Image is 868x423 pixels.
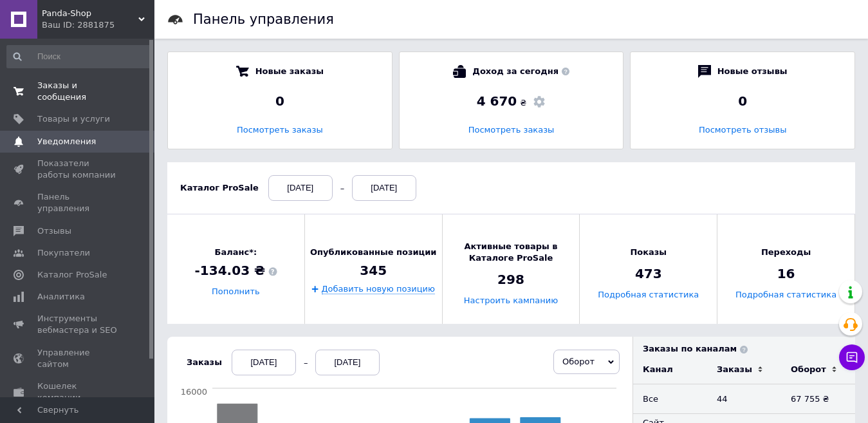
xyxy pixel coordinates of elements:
[180,182,259,194] div: Каталог ProSale
[37,113,110,125] span: Товары и услуги
[37,347,119,370] span: Управление сайтом
[195,247,277,258] span: Баланс*:
[707,384,781,414] td: 44
[195,262,277,280] span: -134.03 ₴
[633,355,707,384] td: Канал
[212,287,260,297] a: Пополнить
[468,125,555,135] a: Посмотреть заказы
[630,247,667,258] span: Показы
[37,381,119,404] span: Кошелек компании
[464,296,558,306] a: Настроить кампанию
[37,80,119,103] span: Заказы и сообщения
[232,350,296,375] div: [DATE]
[37,136,96,147] span: Уведомления
[321,284,435,294] a: Добавить новую позицию
[181,92,379,110] div: 0
[477,93,517,109] span: 4 670
[255,65,324,78] span: Новые заказы
[37,313,119,336] span: Инструменты вебмастера и SEO
[352,175,416,201] div: [DATE]
[633,384,707,414] td: Все
[643,343,855,355] div: Заказы по каналам
[37,269,107,281] span: Каталог ProSale
[791,364,826,375] div: Оборот
[268,175,333,201] div: [DATE]
[497,271,524,289] span: 298
[37,291,85,303] span: Аналитика
[777,265,795,283] span: 16
[443,241,580,264] span: Активные товары в Каталоге ProSale
[635,265,662,283] span: 473
[520,97,526,109] span: ₴
[237,125,323,135] a: Посмотреть заказы
[37,247,90,259] span: Покупатели
[781,384,855,414] td: 67 755 ₴
[562,357,595,366] span: Оборот
[472,65,569,78] span: Доход за сегодня
[643,92,842,110] div: 0
[360,261,387,279] span: 345
[735,290,836,300] a: Подробная статистика
[6,45,152,68] input: Поиск
[193,12,334,27] h1: Панель управления
[598,290,699,300] a: Подробная статистика
[42,8,138,19] span: Panda-Shop
[839,344,865,370] button: Чат с покупателем
[315,350,380,375] div: [DATE]
[37,225,71,237] span: Отзывы
[310,247,436,258] span: Опубликованные позиции
[187,357,222,368] div: Заказы
[699,125,786,135] a: Посмотреть отзывы
[37,158,119,181] span: Показатели работы компании
[37,191,119,214] span: Панель управления
[42,19,154,31] div: Ваш ID: 2881875
[717,364,752,375] div: Заказы
[181,387,207,397] tspan: 16000
[761,247,811,258] span: Переходы
[717,65,788,78] span: Новые отзывы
